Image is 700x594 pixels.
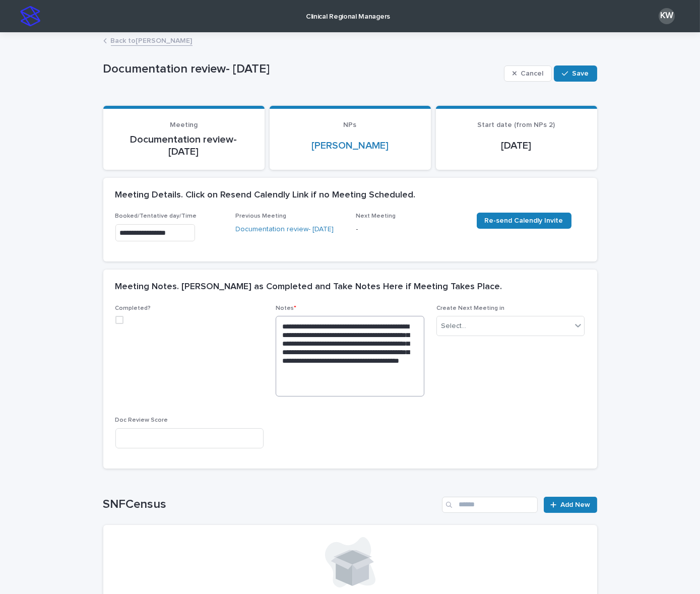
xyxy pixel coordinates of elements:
p: [DATE] [448,140,585,152]
a: Documentation review- [DATE] [236,224,334,235]
span: Re-send Calendly Invite [485,217,563,224]
h2: Meeting Notes. [PERSON_NAME] as Completed and Take Notes Here if Meeting Takes Place. [115,282,502,293]
span: Meeting [170,121,198,128]
span: Start date (from NPs 2) [478,121,555,128]
button: Save [554,65,597,82]
img: stacker-logo-s-only.png [20,6,40,26]
a: Back to[PERSON_NAME] [111,34,193,46]
span: Cancel [521,70,543,77]
span: Next Meeting [356,213,396,219]
button: Cancel [504,65,552,82]
p: Documentation review- [DATE] [103,62,500,77]
span: Create Next Meeting in [436,305,504,311]
h1: SNFCensus [103,497,438,512]
span: Previous Meeting [236,213,287,219]
input: Search [442,497,538,513]
p: - [356,224,465,235]
a: Add New [544,497,597,513]
span: NPs [344,121,357,128]
span: Doc Review Score [115,417,168,423]
span: Save [572,70,589,77]
div: KW [659,8,675,24]
div: Select... [441,321,466,332]
span: Notes [276,305,296,311]
span: Add New [561,501,591,508]
h2: Meeting Details. Click on Resend Calendly Link if no Meeting Scheduled. [115,190,416,201]
a: Re-send Calendly Invite [477,213,571,229]
a: [PERSON_NAME] [311,140,389,152]
span: Booked/Tentative day/Time [115,213,197,219]
p: Documentation review- [DATE] [115,134,252,158]
span: Completed? [115,305,151,311]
